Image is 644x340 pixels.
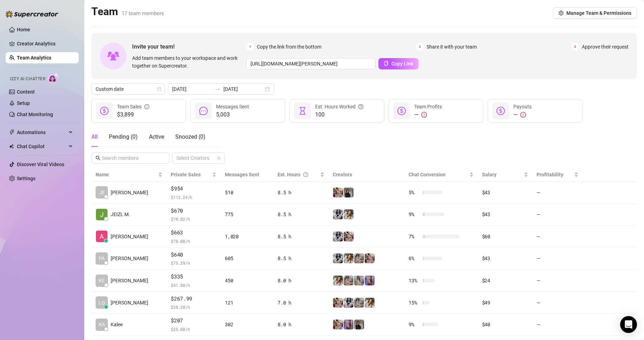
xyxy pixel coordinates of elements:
span: Salary [482,172,496,177]
div: Open Intercom Messenger [620,316,637,333]
img: Paige [333,276,343,285]
span: Copy the link from the bottom [257,43,321,51]
span: Name [96,171,157,178]
div: Team Sales [117,103,149,111]
div: 1,020 [225,233,269,240]
span: [PERSON_NAME] [111,233,148,240]
span: Kalee [111,321,123,328]
img: Paige [344,209,353,219]
span: $ 38.28 /h [171,303,216,310]
div: 450 [225,277,269,284]
img: Anna [365,253,375,263]
a: Creator Analytics [17,38,73,49]
span: dollar-circle [397,107,406,115]
span: 5 % [409,189,420,196]
span: $954 [171,184,216,193]
img: Daisy [354,253,364,263]
input: End date [223,85,264,93]
span: [PERSON_NAME] [111,299,148,307]
img: Sadie [333,209,343,219]
span: Private Sales [171,172,201,177]
td: — [532,314,583,336]
span: $ 78.00 /h [171,238,216,245]
span: $3,899 [117,111,149,119]
img: Daisy [344,276,353,285]
a: Chat Monitoring [17,112,53,117]
div: — [513,111,532,119]
td: — [532,204,583,226]
img: Anna [344,188,353,197]
td: — [532,182,583,204]
span: Team Profits [414,104,442,109]
span: 1 [246,43,254,51]
span: JEIZL M. [111,210,130,218]
span: message [199,107,208,115]
span: [PERSON_NAME] [111,277,148,284]
span: setting [559,11,564,15]
span: KE [99,277,105,284]
span: Invite your team! [132,42,246,51]
span: LO [99,299,105,307]
img: Ava [344,320,353,329]
img: Paige [344,253,353,263]
span: exclamation-circle [421,112,427,118]
a: Team Analytics [17,55,51,61]
img: Anna [333,298,343,308]
img: Sadie [344,298,353,308]
img: Anna [333,188,343,197]
span: 13 % [409,277,420,284]
div: 8.5 h [278,189,324,196]
span: question-circle [303,171,308,178]
h2: Team [91,5,164,18]
span: 17 team members [122,10,164,17]
span: 9 % [409,321,420,328]
div: 8.5 h [278,233,324,240]
img: Anna [333,320,343,329]
a: Settings [17,176,35,181]
div: 605 [225,254,269,262]
span: 2 [416,43,424,51]
span: Custom date [96,84,161,94]
span: PA [99,254,105,262]
div: 8.0 h [278,321,324,328]
span: dollar-circle [100,107,109,115]
span: to [215,86,221,92]
div: Est. Hours [278,171,318,178]
div: 8.0 h [278,277,324,284]
span: Messages Sent [225,172,259,177]
img: Sadie [333,253,343,263]
span: Copy Link [391,61,413,67]
span: $ 75.29 /h [171,259,216,266]
span: question-circle [358,103,363,111]
div: 121 [225,299,269,307]
span: $670 [171,207,216,215]
a: Content [17,89,35,95]
div: — [414,111,442,119]
img: Alexicon Ortiag… [96,231,108,242]
div: $43 [482,210,528,218]
span: $ 78.82 /h [171,215,216,222]
td: — [532,226,583,248]
img: Daisy [354,298,364,308]
div: $60 [482,233,528,240]
button: Manage Team & Permissions [553,7,637,19]
div: $49 [482,299,528,307]
td: — [532,248,583,270]
span: 100 [315,111,363,119]
input: Search members [102,154,160,162]
span: Manage Team & Permissions [566,10,631,16]
div: 302 [225,321,269,328]
span: swap-right [215,86,221,92]
div: Est. Hours Worked [315,103,363,111]
td: — [532,270,583,292]
div: $24 [482,277,528,284]
a: Home [17,27,30,32]
span: Profitability [536,172,563,177]
button: Copy Link [378,58,418,69]
span: $335 [171,272,216,281]
th: Name [91,168,167,182]
span: team [217,156,221,160]
span: thunderbolt [9,130,15,135]
a: Setup [17,100,30,106]
td: — [532,292,583,314]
